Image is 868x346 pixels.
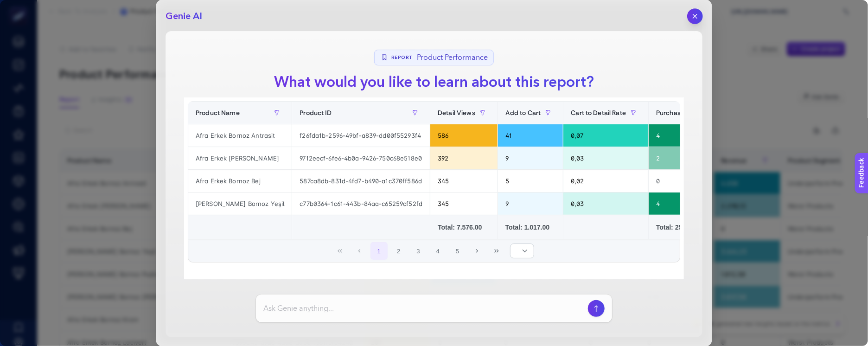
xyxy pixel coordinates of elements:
[649,124,707,147] div: 4
[430,192,498,215] div: 345
[196,109,240,116] span: Product Name
[292,192,430,215] div: c77b0364-1c61-443b-84aa-c65259cf52fd
[292,124,430,147] div: f26fda1b-2596-49bf-a839-dd00f55293f4
[498,192,563,215] div: 9
[649,192,707,215] div: 4
[498,124,563,147] div: 41
[571,109,626,116] span: Cart to Detail Rate
[370,242,388,260] button: 1
[430,170,498,192] div: 345
[300,109,331,116] span: Product ID
[430,147,498,169] div: 392
[391,54,413,61] span: Report
[563,147,648,169] div: 0,03
[430,124,498,147] div: 586
[417,52,488,63] span: Product Performance
[292,170,430,192] div: 587ca8db-831d-4fd7-b490-a1c370ff586d
[438,223,490,232] div: Total: 7.576.00
[468,242,486,260] button: Next Page
[267,71,601,93] h1: What would you like to learn about this report?
[656,109,684,116] span: Purchase
[184,88,684,279] div: Last 7 Days
[6,3,35,10] span: Feedback
[188,170,292,192] div: Afra Erkek Bornoz Bej
[438,109,475,116] span: Detail Views
[656,223,699,232] div: Total: 253.00
[263,303,584,314] input: Ask Genie anything...
[563,170,648,192] div: 0,02
[188,147,292,169] div: Afra Erkek [PERSON_NAME]
[188,124,292,147] div: Afra Erkek Bornoz Antrasit
[188,192,292,215] div: [PERSON_NAME] Bornoz Yeşil
[292,147,430,169] div: 9712eecf-6fe6-4b0a-9426-750c68e518e0
[429,242,447,260] button: 4
[498,170,563,192] div: 5
[166,10,202,23] h2: Genie AI
[498,147,563,169] div: 9
[649,170,707,192] div: 0
[488,242,505,260] button: Last Page
[409,242,427,260] button: 3
[390,242,408,260] button: 2
[505,223,556,232] div: Total: 1.017.00
[563,192,648,215] div: 0,03
[449,242,466,260] button: 5
[505,109,541,116] span: Add to Cart
[563,124,648,147] div: 0,07
[649,147,707,169] div: 2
